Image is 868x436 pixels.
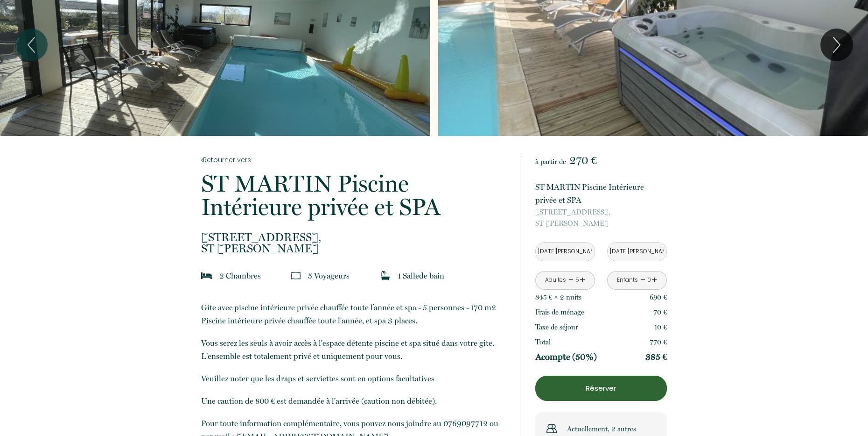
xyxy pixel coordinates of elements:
[308,269,350,282] p: 5 Voyageur
[647,276,651,285] div: 0
[201,232,507,243] span: [STREET_ADDRESS],
[535,336,551,348] p: Total
[654,322,667,333] p: 10 €
[535,157,566,166] span: à partir de
[617,276,638,285] div: Enfants
[258,271,261,280] span: s
[201,172,507,219] p: ST MARTIN Piscine Intérieure privée et SPA
[645,351,667,363] p: 385 €
[201,394,507,407] p: Une caution de 800 € est demandée à l'arrivée (caution non débitée).
[535,207,667,218] span: [STREET_ADDRESS],
[201,301,507,327] p: Gite avec piscine intérieure privée chauffée toute l’année et spa - 5 personnes - 170 m2 Piscine ...
[201,372,507,385] p: Veuillez noter que les draps et serviettes sont en options facultatives
[650,292,667,303] p: 690 €
[291,271,301,280] img: guests
[346,271,350,280] span: s
[535,292,581,303] p: 345 € × 2 nuit
[539,383,664,394] p: Réserver
[219,269,261,282] p: 2 Chambre
[650,336,667,348] p: 770 €
[574,276,579,285] div: 5
[546,423,557,434] img: users
[535,322,578,333] p: Taxe de séjour
[653,307,667,318] p: 70 €
[201,232,507,254] p: ST [PERSON_NAME]
[545,276,566,285] div: Adultes
[15,29,48,61] button: Previous
[580,273,585,287] a: +
[569,154,597,167] span: 270 €
[820,29,853,61] button: Next
[608,243,666,261] input: Départ
[535,351,597,363] p: Acompte (50%)
[201,336,507,363] p: Vous serez les seuls à avoir accès à l'espace détente piscine et spa situé dans votre gite. L'ens...
[579,293,581,301] span: s
[535,180,667,207] p: ST MARTIN Piscine Intérieure privée et SPA
[641,273,646,287] a: -
[535,207,667,229] p: ST [PERSON_NAME]
[398,269,444,282] p: 1 Salle de bain
[535,376,667,401] button: Réserver
[201,155,507,165] a: Retourner vers
[651,273,657,287] a: +
[569,273,574,287] a: -
[536,243,595,261] input: Arrivée
[535,307,584,318] p: Frais de ménage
